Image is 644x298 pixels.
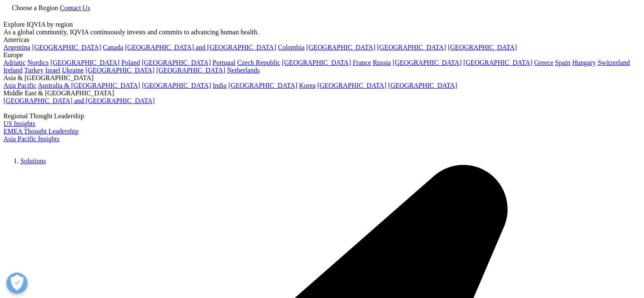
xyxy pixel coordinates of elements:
[6,273,28,294] button: Open Preferences
[534,59,553,66] a: Greece
[3,120,35,127] a: US Insights
[156,67,225,74] a: [GEOGRAPHIC_DATA]
[3,21,641,28] div: Explore IQVIA by region
[3,82,36,89] a: Asia Pacific
[3,36,641,44] div: Americas
[388,82,457,89] a: [GEOGRAPHIC_DATA]
[317,82,386,89] a: [GEOGRAPHIC_DATA]
[32,44,101,51] a: [GEOGRAPHIC_DATA]
[142,82,211,89] a: [GEOGRAPHIC_DATA]
[377,44,446,51] a: [GEOGRAPHIC_DATA]
[3,97,155,104] a: [GEOGRAPHIC_DATA] and [GEOGRAPHIC_DATA]
[3,112,641,120] div: Regional Thought Leadership
[597,59,630,66] a: Switzerland
[86,67,155,74] a: [GEOGRAPHIC_DATA]
[121,59,140,66] a: Poland
[3,51,641,59] div: Europe
[3,74,641,82] div: Asia & [GEOGRAPHIC_DATA]
[3,44,30,51] a: Argentina
[448,44,517,51] a: [GEOGRAPHIC_DATA]
[38,82,140,89] a: Australia & [GEOGRAPHIC_DATA]
[3,67,22,74] a: Ireland
[125,44,276,51] a: [GEOGRAPHIC_DATA] and [GEOGRAPHIC_DATA]
[353,59,371,66] a: France
[373,59,391,66] a: Russia
[24,67,44,74] a: Turkey
[392,59,462,66] a: [GEOGRAPHIC_DATA]
[62,67,84,74] a: Ukraine
[299,82,315,89] a: Korea
[282,59,351,66] a: [GEOGRAPHIC_DATA]
[3,28,641,36] div: As a global community, IQVIA continuously invests and commits to advancing human health.
[213,59,235,66] a: Portugal
[3,59,25,66] a: Adriatic
[45,67,61,74] a: Israel
[3,135,59,142] a: Asia Pacific Insights
[142,59,211,66] a: [GEOGRAPHIC_DATA]
[237,59,280,66] a: Czech Republic
[3,128,78,135] a: EMEA Thought Leadership
[50,59,119,66] a: [GEOGRAPHIC_DATA]
[27,59,49,66] a: Nordics
[60,4,90,11] a: Contact Us
[103,44,123,51] a: Canada
[227,67,260,74] a: Netherlands
[463,59,532,66] a: [GEOGRAPHIC_DATA]
[555,59,570,66] a: Spain
[20,157,46,164] a: Solutions
[572,59,596,66] a: Hungary
[213,82,227,89] a: India
[3,89,641,97] div: Middle East & [GEOGRAPHIC_DATA]
[278,44,304,51] a: Colombia
[306,44,375,51] a: [GEOGRAPHIC_DATA]
[12,4,58,11] span: Choose a Region
[228,82,297,89] a: [GEOGRAPHIC_DATA]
